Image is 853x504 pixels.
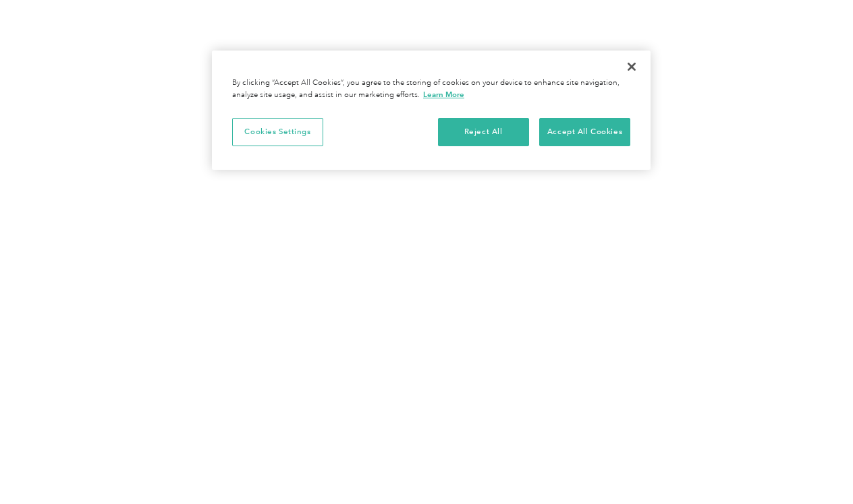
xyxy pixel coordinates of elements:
button: Accept All Cookies [539,118,630,146]
div: Privacy [212,51,651,170]
div: By clicking “Accept All Cookies”, you agree to the storing of cookies on your device to enhance s... [232,77,630,101]
button: Reject All [438,118,529,146]
div: Cookie banner [212,51,651,170]
button: Close [617,52,646,82]
a: More information about your privacy, opens in a new tab [423,90,464,99]
button: Cookies Settings [232,118,323,146]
